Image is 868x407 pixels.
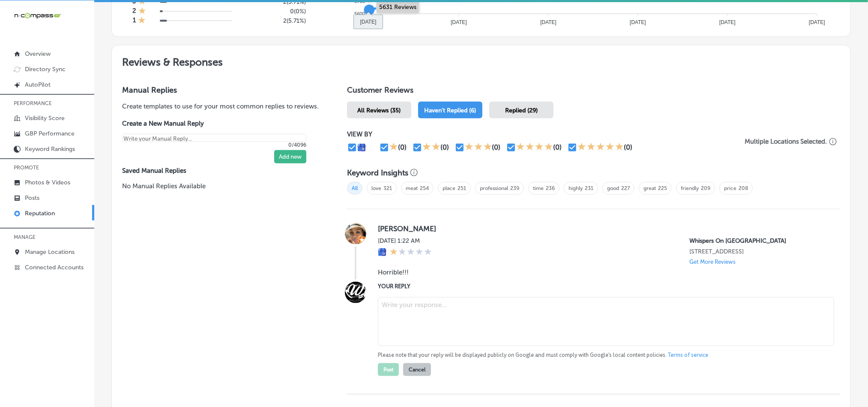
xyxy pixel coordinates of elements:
[378,363,399,376] button: Post
[569,185,583,191] a: highly
[133,16,136,26] h4: 1
[122,181,320,191] p: No Manual Replies Available
[122,102,320,111] p: Create templates to use for your most common replies to reviews.
[122,167,320,175] label: Saved Manual Replies
[516,142,553,153] div: 4 Stars
[274,150,306,163] button: Add new
[624,143,632,151] div: (0)
[578,142,624,153] div: 5 Stars
[138,7,146,16] div: 1 Star
[358,107,401,114] span: All Reviews (35)
[248,17,306,24] h5: 2 ( 5.71% )
[25,50,51,57] p: Overview
[540,19,557,25] tspan: [DATE]
[347,130,742,138] p: VIEW BY
[443,185,455,191] a: place
[458,185,466,191] a: 251
[138,16,146,26] div: 1 Star
[630,19,646,25] tspan: [DATE]
[689,237,826,244] p: Whispers On Havana
[378,351,826,359] p: Please note that your reply will be displayed publicly on Google and must comply with Google's lo...
[122,142,306,148] p: 0/4096
[361,19,377,25] tspan: [DATE]
[25,66,66,73] p: Directory Sync
[25,194,39,202] p: Posts
[465,142,492,153] div: 3 Stars
[505,107,538,114] span: Replied (29)
[345,282,366,303] img: Image
[347,168,408,178] h3: Keyword Insights
[719,19,736,25] tspan: [DATE]
[378,224,826,233] label: [PERSON_NAME]
[510,185,519,191] a: 239
[689,248,826,255] p: 1535 South Havana Street a
[25,81,51,88] p: AutoPilot
[25,130,75,137] p: GBP Performance
[658,185,667,191] a: 225
[689,259,736,265] p: Get More Reviews
[553,143,562,151] div: (0)
[25,145,75,153] p: Keyword Rankings
[585,185,593,191] a: 231
[122,120,306,127] label: Create a New Manual Reply
[533,185,544,191] a: time
[25,179,70,186] p: Photos & Videos
[14,12,61,20] img: 660ab0bf-5cc7-4cb8-ba1c-48b5ae0f18e60NCTV_CLogo_TV_Black_-500x88.png
[701,185,710,191] a: 209
[378,237,432,244] label: [DATE] 1:22 AM
[480,185,508,191] a: professional
[122,85,320,95] h3: Manual Replies
[389,142,398,153] div: 1 Star
[398,143,407,151] div: (0)
[355,11,365,16] tspan: 5600
[681,185,699,191] a: friendly
[644,185,656,191] a: great
[248,8,306,15] h5: 0 ( 0% )
[25,210,55,217] p: Reputation
[739,185,748,191] a: 208
[347,182,362,195] span: All
[112,45,850,75] h2: Reviews & Responses
[492,143,501,151] div: (0)
[132,7,136,16] h4: 2
[371,185,381,191] a: love
[25,115,65,122] p: Visibility Score
[420,185,429,191] a: 254
[607,185,619,191] a: good
[724,185,736,191] a: price
[668,351,708,359] a: Terms of service
[25,264,84,271] p: Connected Accounts
[378,268,826,276] blockquote: Horrible!!!
[621,185,630,191] a: 227
[383,185,392,191] a: 321
[122,134,306,142] textarea: Create your Quick Reply
[809,19,825,25] tspan: [DATE]
[422,142,440,153] div: 2 Stars
[378,283,826,289] label: YOUR REPLY
[25,248,75,256] p: Manage Locations
[745,138,827,145] p: Multiple Locations Selected.
[451,19,467,25] tspan: [DATE]
[425,107,476,114] span: Haven't Replied (6)
[406,185,418,191] a: meat
[546,185,555,191] a: 236
[347,85,840,98] h1: Customer Reviews
[390,248,432,257] div: 1 Star
[403,363,431,376] button: Cancel
[440,143,449,151] div: (0)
